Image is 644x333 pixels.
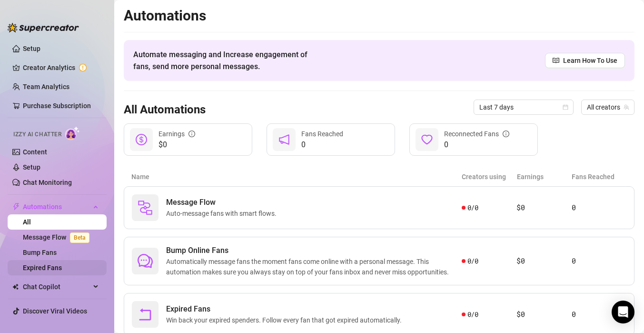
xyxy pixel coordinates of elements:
span: Automatically message fans the moment fans come online with a personal message. This automation m... [166,256,462,277]
a: Purchase Subscription [23,98,99,113]
span: team [624,104,629,110]
article: $0 [516,202,571,213]
span: All creators [587,100,629,114]
img: Chat Copilot [12,283,19,290]
img: AI Chatter [65,126,80,140]
span: thunderbolt [12,203,20,211]
article: $0 [516,255,571,267]
span: 0 / 0 [467,256,478,266]
span: read [553,57,559,64]
h3: All Automations [124,102,206,118]
span: Last 7 days [479,100,568,114]
article: Earnings [517,172,572,182]
img: logo-BBDzfeDw.svg [8,23,79,32]
span: Chat Copilot [23,279,90,294]
article: $0 [516,309,571,320]
span: rollback [138,307,153,322]
div: Reconnected Fans [444,129,509,139]
article: 0 [572,255,626,267]
a: All [23,218,31,226]
article: 0 [572,202,626,213]
span: Izzy AI Chatter [13,130,61,139]
span: heart [421,134,433,145]
article: Name [131,172,462,182]
span: Bump Online Fans [166,245,462,256]
span: Win back your expired spenders. Follow every fan that got expired automatically. [166,315,406,325]
span: Fans Reached [301,130,343,138]
div: Open Intercom Messenger [612,301,634,323]
span: Automate messaging and Increase engagement of fans, send more personal messages. [133,49,317,72]
span: 0 [301,139,343,151]
span: calendar [563,104,568,110]
span: 0 / 0 [467,202,478,213]
span: Auto-message fans with smart flows. [166,208,280,219]
a: Message FlowBeta [23,233,93,241]
div: Earnings [159,129,195,139]
article: 0 [572,309,626,320]
h2: Automations [124,7,634,25]
span: notification [278,134,290,145]
span: Learn How To Use [563,55,617,66]
span: $0 [159,139,195,151]
a: Creator Analytics exclamation-circle [23,60,99,75]
span: dollar [136,134,147,145]
a: Chat Monitoring [23,179,72,186]
article: Fans Reached [572,172,627,182]
span: info-circle [188,131,195,137]
a: Discover Viral Videos [23,307,87,315]
span: Message Flow [166,197,280,208]
img: svg%3e [138,200,153,215]
a: Team Analytics [23,83,69,91]
span: Automations [23,199,90,214]
span: 0 [444,139,509,151]
a: Setup [23,163,40,171]
article: Creators using [462,172,517,182]
a: Expired Fans [23,264,62,272]
span: 0 / 0 [467,309,478,320]
span: info-circle [503,131,509,137]
a: Content [23,148,47,156]
a: Setup [23,45,40,52]
a: Bump Fans [23,249,57,256]
span: Expired Fans [166,303,406,315]
span: comment [138,253,153,269]
span: Beta [70,232,89,243]
a: Learn How To Use [545,53,625,68]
